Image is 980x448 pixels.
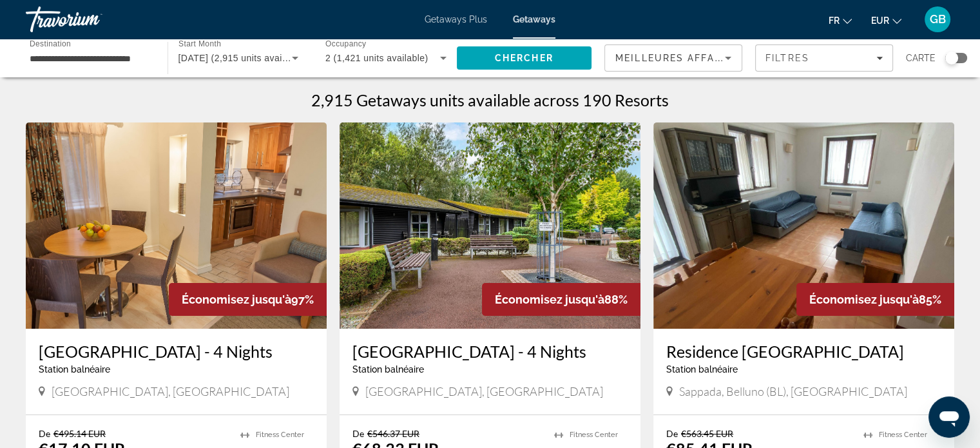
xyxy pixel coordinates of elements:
[365,384,603,398] span: [GEOGRAPHIC_DATA], [GEOGRAPHIC_DATA]
[796,283,954,316] div: 85%
[325,40,366,48] span: Occupancy
[352,342,628,361] a: [GEOGRAPHIC_DATA] - 4 Nights
[26,3,155,36] a: Travorium
[809,293,919,306] span: Économisez jusqu'à
[352,428,364,439] span: De
[829,11,852,30] button: Change language
[765,53,809,63] span: Filtres
[178,53,306,63] span: [DATE] (2,915 units available)
[340,122,640,329] img: Pine Lake Resort - 4 Nights
[178,40,221,48] span: Start Month
[352,364,424,375] span: Station balnéaire
[570,431,618,439] span: Fitness Center
[26,122,327,329] img: Woodford Bridge Country Club - 4 Nights
[495,293,604,306] span: Économisez jusqu'à
[928,396,970,438] iframe: Bouton de lancement de la fenêtre de messagerie
[457,46,592,70] button: Search
[182,293,291,306] span: Économisez jusqu'à
[325,53,428,63] span: 2 (1,421 units available)
[666,364,738,375] span: Station balnéaire
[39,428,50,439] span: De
[921,6,954,33] button: User Menu
[871,15,889,26] span: EUR
[666,428,678,439] span: De
[681,428,733,439] span: €563.45 EUR
[906,49,936,67] span: Carte
[52,384,289,398] span: [GEOGRAPHIC_DATA], [GEOGRAPHIC_DATA]
[871,11,901,30] button: Change currency
[53,428,106,439] span: €495.14 EUR
[755,44,893,72] button: Filters
[367,428,419,439] span: €546.37 EUR
[666,342,941,361] a: Residence [GEOGRAPHIC_DATA]
[30,39,71,48] span: Destination
[615,50,731,66] mat-select: Sort by
[653,122,954,329] img: Residence Borgo al Sole
[311,90,669,110] h1: 2,915 Getaways units available across 190 Resorts
[615,53,739,63] span: Meilleures affaires
[30,51,151,66] input: Select destination
[879,431,927,439] span: Fitness Center
[495,53,553,63] span: Chercher
[39,342,314,361] a: [GEOGRAPHIC_DATA] - 4 Nights
[679,384,907,398] span: Sappada, Belluno (BL), [GEOGRAPHIC_DATA]
[513,14,555,24] a: Getaways
[39,364,110,375] span: Station balnéaire
[482,283,640,316] div: 88%
[930,13,946,26] span: GB
[425,14,487,24] a: Getaways Plus
[829,15,840,26] span: fr
[169,283,327,316] div: 97%
[256,431,304,439] span: Fitness Center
